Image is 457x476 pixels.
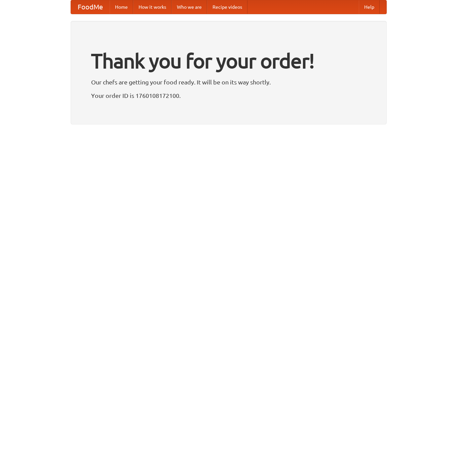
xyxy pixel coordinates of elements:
a: How it works [133,0,172,14]
a: FoodMe [71,0,110,14]
a: Recipe videos [207,0,247,14]
p: Your order ID is 1760108172100. [91,90,366,101]
h1: Thank you for your order! [91,45,366,77]
p: Our chefs are getting your food ready. It will be on its way shortly. [91,77,366,87]
a: Who we are [172,0,207,14]
a: Home [110,0,133,14]
a: Help [359,0,380,14]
